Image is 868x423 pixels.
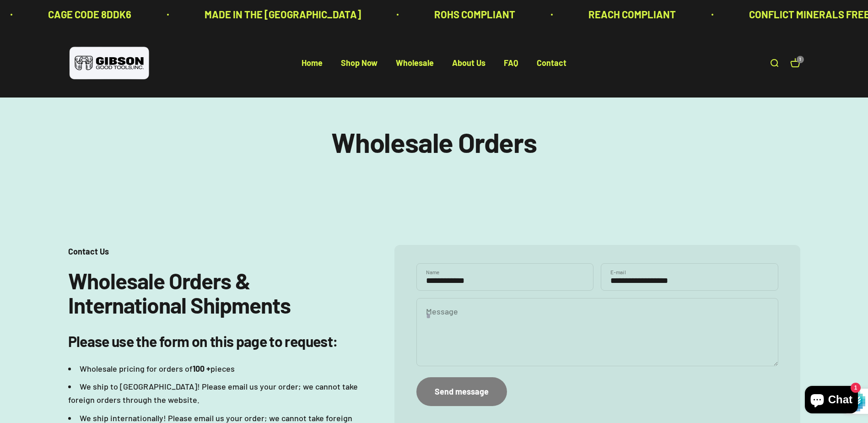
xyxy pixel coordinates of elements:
[47,6,130,22] p: CAGE CODE 8DDK6
[68,380,358,407] li: We ship to [GEOGRAPHIC_DATA]! Please email us your order; we cannot take foreign orders through t...
[68,127,800,157] h1: Wholesale Orders
[68,332,358,351] h4: Please use the form on this page to request:
[433,6,514,22] p: ROHS COMPLIANT
[588,6,675,22] p: REACH COMPLIANT
[452,58,485,68] a: About Us
[396,58,434,68] a: Wholesale
[504,58,518,68] a: FAQ
[537,58,566,68] a: Contact
[802,386,861,416] inbox-online-store-chat: Shopify online store chat
[341,58,377,68] a: Shop Now
[797,56,804,63] cart-count: 1
[204,6,360,22] p: MADE IN THE [GEOGRAPHIC_DATA]
[68,269,358,317] h2: Wholesale Orders & International Shipments
[435,385,489,398] div: Send message
[68,362,358,375] li: Wholesale pricing for orders of pieces
[68,245,358,258] p: Contact Us
[416,377,507,406] button: Send message
[302,58,323,68] a: Home
[193,363,210,374] strong: 100 +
